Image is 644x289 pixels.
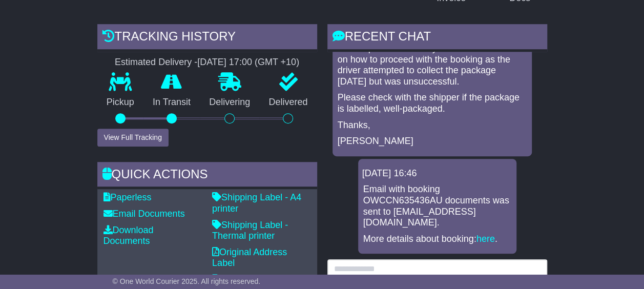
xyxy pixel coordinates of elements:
p: Delivering [200,97,259,108]
div: Tracking history [97,24,317,52]
a: Download Documents [103,225,154,246]
a: Address Label [212,274,278,284]
p: Thanks, [338,120,527,131]
p: Pickup [97,97,143,108]
div: [DATE] 16:46 [362,168,512,179]
p: Delivered [259,97,317,108]
button: View Full Tracking [97,129,169,147]
p: Please check with the shipper if the package is labelled, well-packaged. [338,92,527,114]
a: here [476,234,495,244]
a: Paperless [103,192,152,202]
div: Quick Actions [97,162,317,190]
div: Estimated Delivery - [97,57,317,68]
p: More details about booking: . [363,234,511,245]
a: Shipping Label - Thermal printer [212,220,288,241]
a: Email Documents [103,209,185,219]
p: [PERSON_NAME] [338,136,527,147]
p: Email with booking OWCCN635436AU documents was sent to [EMAIL_ADDRESS][DOMAIN_NAME]. [363,184,511,228]
div: [DATE] 17:00 (GMT +10) [197,57,299,68]
p: In Transit [143,97,200,108]
span: © One World Courier 2025. All rights reserved. [113,277,261,285]
a: Shipping Label - A4 printer [212,192,301,214]
a: Original Address Label [212,247,287,269]
p: Please provide us with your next instructions on how to proceed with the booking as the driver at... [338,43,527,87]
div: RECENT CHAT [327,24,547,52]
